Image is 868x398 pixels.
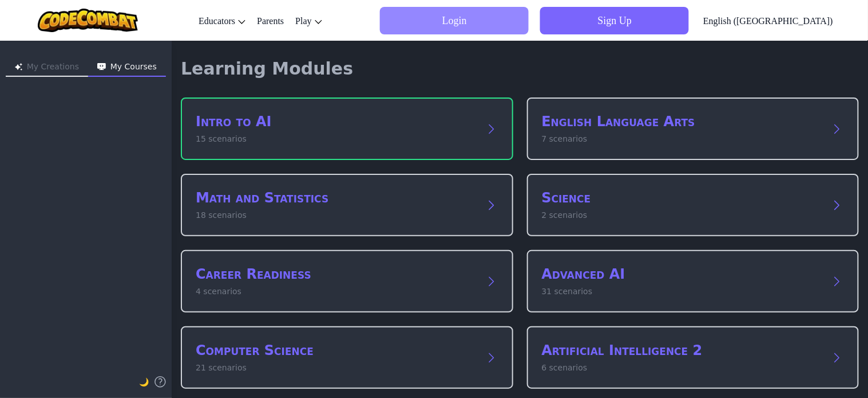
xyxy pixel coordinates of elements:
[38,9,138,32] img: CodeCombat logo
[196,112,475,131] h2: Intro to AI
[196,209,475,221] p: 18 scenarios
[542,341,822,360] h2: Artificial Intelligence 2
[181,58,353,79] h1: Learning Modules
[542,112,822,131] h2: English Language Arts
[542,189,822,207] h2: Science
[196,265,475,283] h2: Career Readiness
[196,133,475,145] p: 15 scenarios
[380,7,529,34] button: Login
[542,362,822,374] p: 6 scenarios
[703,16,833,26] span: English ([GEOGRAPHIC_DATA])
[88,58,166,77] button: My Courses
[196,286,475,298] p: 4 scenarios
[6,58,88,77] button: My Creations
[251,5,290,36] a: Parents
[540,7,689,34] button: Sign Up
[290,5,327,36] a: Play
[139,377,149,387] span: 🌙
[542,133,822,145] p: 7 scenarios
[295,16,311,26] span: Play
[15,63,22,71] img: Icon
[542,265,822,283] h2: Advanced AI
[193,5,251,36] a: Educators
[542,209,822,221] p: 2 scenarios
[542,286,822,298] p: 31 scenarios
[196,189,475,207] h2: Math and Statistics
[196,362,475,374] p: 21 scenarios
[697,5,839,36] a: English ([GEOGRAPHIC_DATA])
[196,341,475,360] h2: Computer Science
[139,375,149,389] button: 🌙
[199,16,235,26] span: Educators
[97,63,106,71] img: Icon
